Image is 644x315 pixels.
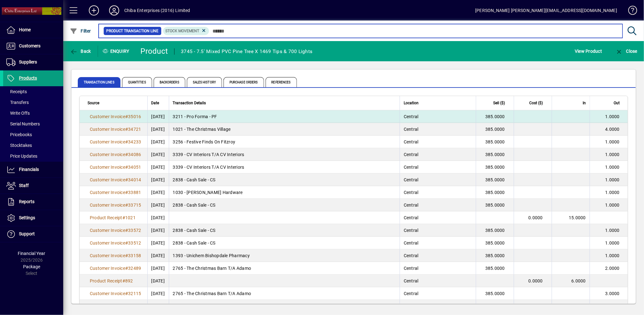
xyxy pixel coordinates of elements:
td: 3339 - CV Interiors T/A CV Interiors [169,161,400,173]
mat-chip: Product Transaction Type: Stock movement [163,27,209,35]
span: 33572 [128,228,141,233]
span: Receipts [6,89,27,94]
td: 385.0000 [476,287,514,300]
span: Staff [19,183,29,188]
a: Settings [3,210,63,226]
a: Customer Invoice#33512 [88,239,144,246]
div: [PERSON_NAME] [PERSON_NAME][EMAIL_ADDRESS][DOMAIN_NAME] [475,5,617,15]
span: 35016 [128,114,141,119]
td: 385.0000 [476,199,514,211]
span: 33715 [128,203,141,208]
td: [DATE] [147,211,169,224]
a: Customers [3,38,63,54]
td: [DATE] [147,123,169,136]
span: Products [19,76,37,81]
span: 3.0000 [605,291,620,296]
span: References [266,77,297,87]
td: [DATE] [147,237,169,249]
td: 385.0000 [476,262,514,275]
div: 3745 - 7.5' Mixed PVC Pine Tree X 1469 Tips & 700 Lights [181,46,312,57]
span: Customer Invoice [90,253,125,258]
span: Financial Year [18,251,46,256]
td: [DATE] [147,262,169,275]
span: 6.0000 [572,278,586,283]
span: # [122,215,125,220]
a: Customer Invoice#34721 [88,126,144,133]
td: 2838 - Cash Sale - CS [169,224,400,237]
span: Customer Invoice [90,203,125,208]
span: Central [404,114,419,119]
a: Knowledge Base [623,1,636,22]
td: 1021 - The Christmas Village [169,300,400,312]
td: 3211 - Pro Forma - PF [169,110,400,123]
span: # [125,266,128,271]
span: Price Updates [6,154,37,159]
td: [DATE] [147,148,169,161]
span: 33512 [128,240,141,245]
span: Customer Invoice [90,266,125,271]
a: Write Offs [3,108,63,118]
span: Customer Invoice [90,139,125,144]
span: 1.0000 [605,228,620,233]
span: Settings [19,215,35,220]
span: # [125,177,128,182]
span: Cost ($) [529,100,543,106]
span: Filter [70,28,91,33]
a: Customer Invoice#34014 [88,176,144,183]
td: [DATE] [147,224,169,237]
a: Customer Invoice#32115 [88,290,144,297]
td: [DATE] [147,110,169,123]
td: [DATE] [147,173,169,186]
span: Central [404,304,419,309]
span: Central [404,177,419,182]
span: Central [404,165,419,170]
a: Home [3,22,63,38]
span: Customer Invoice [90,127,125,132]
td: 2838 - Cash Sale - CS [169,237,400,249]
a: Receipts [3,86,63,97]
span: Sales History [187,77,222,87]
td: [DATE] [147,249,169,262]
td: [DATE] [147,199,169,211]
span: # [125,114,128,119]
span: Central [404,253,419,258]
span: # [125,228,128,233]
div: Enquiry [98,46,136,56]
span: Product Transaction Line [106,28,159,34]
td: 350.0000 [476,300,514,312]
a: Financials [3,162,63,178]
a: Customer Invoice#32033 [88,303,144,310]
td: 385.0000 [476,173,514,186]
td: 1393 - Unichem Bishopdale Pharmacy [169,249,400,262]
span: 32115 [128,291,141,296]
span: Central [404,266,419,271]
td: [DATE] [147,161,169,173]
a: Customer Invoice#33572 [88,227,144,234]
a: Customer Invoice#35016 [88,113,144,120]
a: Customer Invoice#34051 [88,164,144,171]
a: Pricebooks [3,129,63,140]
td: 385.0000 [476,110,514,123]
span: # [125,139,128,144]
span: Transaction Details [173,100,206,106]
span: 1.0000 [605,139,620,144]
button: Profile [104,5,124,16]
span: 2.0000 [605,266,620,271]
span: # [125,190,128,195]
div: Sell ($) [480,100,511,106]
span: Serial Numbers [6,121,40,126]
span: Customer Invoice [90,114,125,119]
a: Customer Invoice#33158 [88,252,144,259]
span: 34086 [128,152,141,157]
span: 1.0000 [605,177,620,182]
td: 385.0000 [476,186,514,199]
span: Central [404,215,419,220]
span: Financials [19,167,39,172]
a: Product Receipt#1021 [88,214,138,221]
span: 33158 [128,253,141,258]
span: 15.0000 [569,215,586,220]
td: 3256 - Festive Finds On Fitzroy [169,136,400,148]
td: 385.0000 [476,123,514,136]
a: Customer Invoice#32489 [88,265,144,272]
span: 1.0000 [605,165,620,170]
